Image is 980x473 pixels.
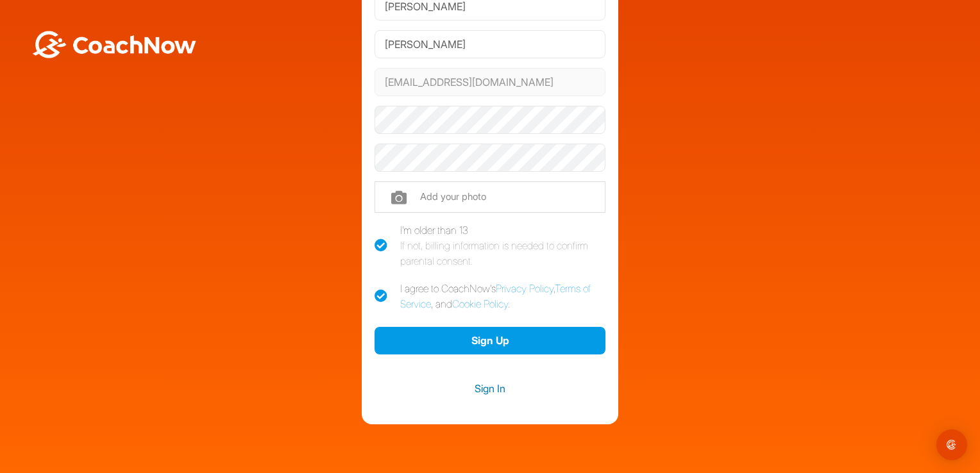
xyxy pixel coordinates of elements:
[452,297,508,310] a: Cookie Policy
[375,327,605,354] button: Sign Up
[936,429,967,460] div: Open Intercom Messenger
[400,222,605,269] div: I'm older than 13
[400,238,605,269] div: If not, billing information is needed to confirm parental consent.
[496,282,553,295] a: Privacy Policy
[31,31,198,58] img: BwLJSsUCoWCh5upNqxVrqldRgqLPVwmV24tXu5FoVAoFEpwwqQ3VIfuoInZCoVCoTD4vwADAC3ZFMkVEQFDAAAAAElFTkSuQmCC
[375,68,605,96] input: Email
[400,282,591,310] a: Terms of Service
[375,380,605,397] a: Sign In
[375,30,605,58] input: Last Name
[375,281,605,311] label: I agree to CoachNow's , , and .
